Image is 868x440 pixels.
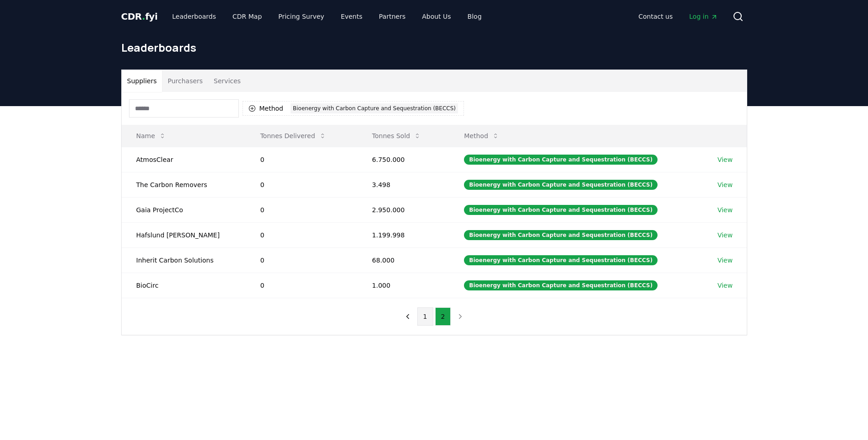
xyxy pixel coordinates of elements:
[357,147,449,172] td: 6.750.000
[246,247,357,273] td: 0
[122,247,246,273] td: Inherit Carbon Solutions
[334,8,370,25] a: Events
[717,155,733,164] a: View
[357,222,449,247] td: 1.199.998
[460,8,489,25] a: Blog
[464,230,658,240] div: Bioenergy with Carbon Capture and Sequestration (BECCS)
[464,205,658,215] div: Bioenergy with Carbon Capture and Sequestration (BECCS)
[225,8,269,25] a: CDR Map
[689,12,717,21] span: Log in
[415,8,458,25] a: About Us
[357,172,449,197] td: 3.498
[717,256,733,265] a: View
[121,10,158,23] a: CDR.fyi
[271,8,331,25] a: Pricing Survey
[457,127,507,145] button: Method
[357,273,449,298] td: 1.000
[631,8,680,25] a: Contact us
[122,273,246,298] td: BioCirc
[246,172,357,197] td: 0
[365,127,428,145] button: Tonnes Sold
[631,8,725,25] nav: Main
[122,222,246,247] td: Hafslund [PERSON_NAME]
[122,70,162,92] button: Suppliers
[464,255,658,265] div: Bioenergy with Carbon Capture and Sequestration (BECCS)
[435,307,451,326] button: 2
[400,307,415,326] button: previous page
[122,147,246,172] td: AtmosClear
[246,222,357,247] td: 0
[682,8,725,25] a: Log in
[464,280,658,290] div: Bioenergy with Carbon Capture and Sequestration (BECCS)
[243,101,464,116] button: MethodBioenergy with Carbon Capture and Sequestration (BECCS)
[121,11,158,22] span: CDR fyi
[357,247,449,273] td: 68.000
[208,70,246,92] button: Services
[464,180,658,190] div: Bioenergy with Carbon Capture and Sequestration (BECCS)
[121,40,747,55] h1: Leaderboards
[129,127,173,145] button: Name
[122,172,246,197] td: The Carbon Removers
[372,8,413,25] a: Partners
[717,281,733,290] a: View
[417,307,433,326] button: 1
[165,8,489,25] nav: Main
[246,147,357,172] td: 0
[291,103,458,113] div: Bioenergy with Carbon Capture and Sequestration (BECCS)
[246,197,357,222] td: 0
[122,197,246,222] td: Gaia ProjectCo
[717,231,733,240] a: View
[357,197,449,222] td: 2.950.000
[464,155,658,165] div: Bioenergy with Carbon Capture and Sequestration (BECCS)
[717,180,733,189] a: View
[142,11,145,22] span: .
[253,127,334,145] button: Tonnes Delivered
[162,70,208,92] button: Purchasers
[717,205,733,215] a: View
[246,273,357,298] td: 0
[165,8,223,25] a: Leaderboards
